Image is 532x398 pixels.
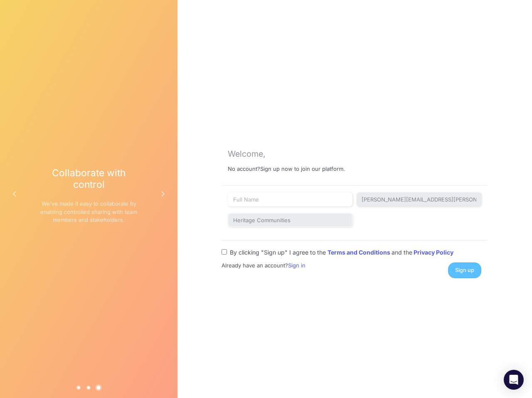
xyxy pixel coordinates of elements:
a: Sign in [288,262,305,269]
button: Previous [6,186,23,202]
button: 1 [76,385,81,390]
input: Organization [228,213,352,227]
div: Welcome, [228,149,481,159]
h3: Collaborate with control [40,167,138,190]
a: Terms and Conditions [328,249,392,256]
h6: No account? [228,166,481,179]
button: Next [155,186,171,202]
button: 3 [95,384,102,391]
input: Full Name [228,192,352,206]
div: Open Intercom Messenger [504,370,524,390]
label: By clicking "Sign up" I agree to the and the [230,248,453,257]
h6: Already have an account? [222,262,345,269]
p: Sign up now to join our platform. [260,166,345,172]
p: We've made it easy to collaborate by enabling controlled sharing with team members and stakeholders. [40,200,138,224]
input: name@company.com [357,192,481,206]
button: 2 [86,385,91,390]
a: Privacy Policy [414,249,453,256]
